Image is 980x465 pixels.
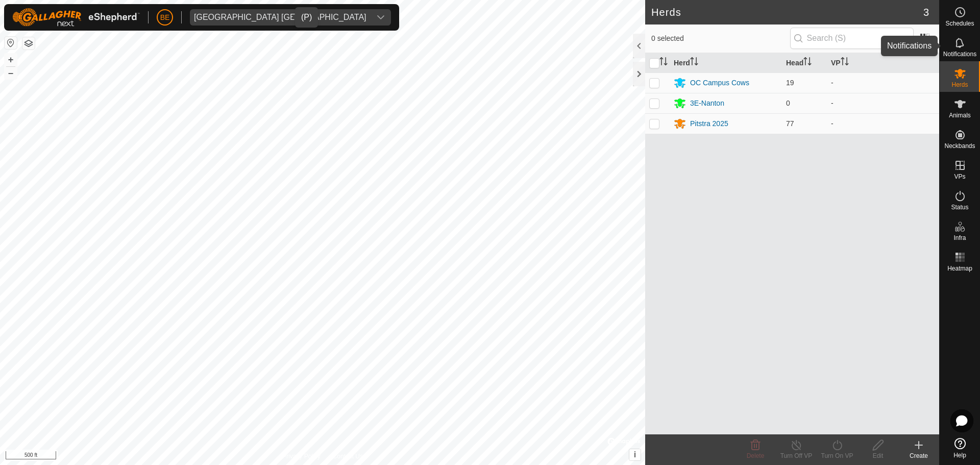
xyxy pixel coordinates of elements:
a: Privacy Policy [282,452,321,461]
span: i [634,450,636,459]
img: Gallagher Logo [12,8,140,27]
span: 0 [786,99,790,107]
span: 3 [923,5,929,20]
div: Edit [857,451,898,460]
span: 0 selected [651,33,790,44]
div: Turn On VP [817,451,857,460]
span: VPs [954,174,965,180]
p-sorticon: Activate to sort [803,59,812,67]
span: Olds College Alberta [190,9,371,26]
span: Help [953,452,966,458]
th: VP [827,53,939,73]
p-sorticon: Activate to sort [841,59,849,67]
h2: Herds [651,6,923,18]
span: Animals [949,112,971,118]
div: 3E-Nanton [690,98,724,109]
button: + [5,54,17,66]
div: dropdown trigger [371,9,391,26]
button: i [629,449,641,460]
span: 19 [786,79,794,87]
span: Schedules [945,20,974,27]
input: Search (S) [790,28,914,49]
div: Turn Off VP [776,451,817,460]
div: OC Campus Cows [690,78,749,88]
p-sorticon: Activate to sort [690,59,698,67]
span: BE [160,12,170,23]
td: - [827,113,939,134]
span: Herds [951,82,968,88]
span: Notifications [943,51,976,57]
span: Delete [747,452,765,459]
div: [GEOGRAPHIC_DATA] [GEOGRAPHIC_DATA] [194,13,366,21]
button: Map Layers [22,37,35,50]
span: Infra [953,235,966,241]
span: Neckbands [944,143,975,149]
a: Help [940,434,980,462]
p-sorticon: Activate to sort [659,59,668,67]
a: Contact Us [333,452,363,461]
td: - [827,93,939,113]
th: Herd [670,53,782,73]
span: 77 [786,119,794,128]
button: Reset Map [5,37,17,49]
span: Status [951,204,968,210]
th: Head [782,53,827,73]
div: Create [898,451,939,460]
td: - [827,72,939,93]
span: Heatmap [947,265,972,272]
div: Pitstra 2025 [690,118,728,129]
button: – [5,67,17,79]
